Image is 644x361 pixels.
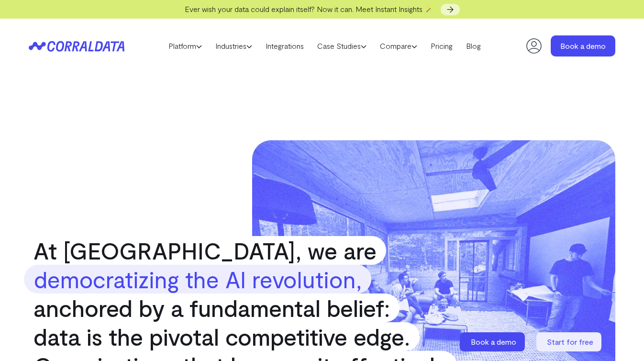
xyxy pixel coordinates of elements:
a: Integrations [259,39,311,53]
strong: democratizing the AI revolution, [24,265,371,293]
span: At [GEOGRAPHIC_DATA], we are [24,236,386,265]
span: anchored by a fundamental belief: [24,293,400,322]
a: Book a demo [460,332,527,351]
span: Ever wish your data could explain itself? Now it can. Meet Instant Insights 🪄 [185,4,434,13]
a: Compare [373,39,424,53]
span: Book a demo [471,337,516,346]
a: Platform [162,39,209,53]
a: Blog [459,39,488,53]
a: Industries [209,39,259,53]
span: Start for free [547,337,593,346]
a: Case Studies [311,39,373,53]
a: Start for free [536,332,603,351]
a: Book a demo [551,35,615,56]
a: Pricing [424,39,459,53]
span: data is the pivotal competitive edge. [24,322,420,351]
